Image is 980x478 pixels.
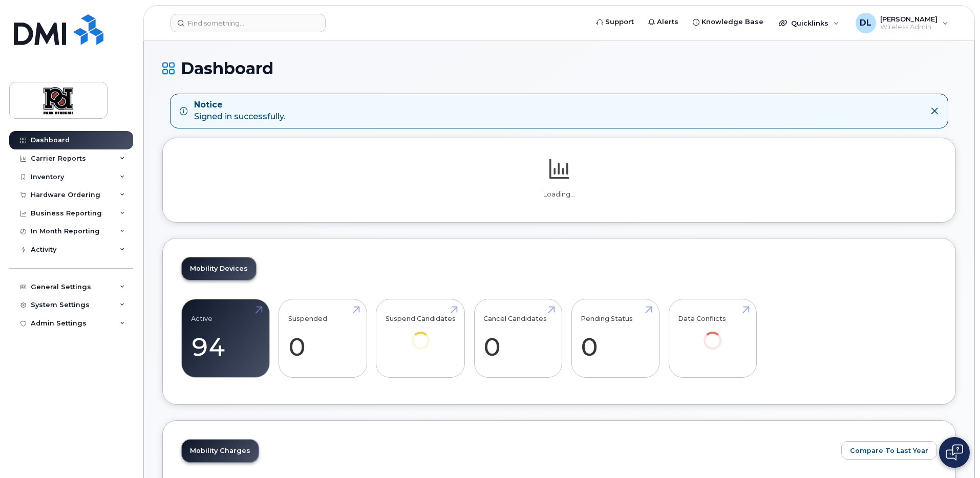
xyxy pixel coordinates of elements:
div: Signed in successfully. [194,99,285,123]
a: Pending Status 0 [581,305,650,372]
a: Suspended 0 [288,305,357,372]
strong: Notice [194,99,285,111]
a: Mobility Devices [182,257,256,280]
img: Open chat [946,444,963,461]
button: Compare To Last Year [841,441,937,460]
span: Compare To Last Year [850,446,928,455]
a: Cancel Candidates 0 [483,305,552,372]
a: Active 94 [191,305,260,372]
h1: Dashboard [162,59,956,77]
a: Mobility Charges [182,440,259,462]
p: Loading... [181,190,937,199]
a: Suspend Candidates [386,305,456,363]
a: Data Conflicts [678,305,747,363]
